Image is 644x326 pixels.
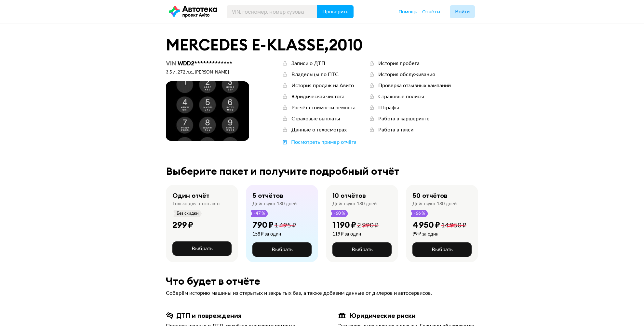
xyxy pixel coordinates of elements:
div: 158 ₽ за один [252,231,296,237]
div: Проверка отзывных кампаний [378,82,451,89]
div: История продаж на Авито [291,82,354,89]
div: 99 ₽ за один [412,231,466,237]
button: Выбрать [172,241,232,256]
a: Отчёты [422,8,440,15]
span: Помощь [399,8,417,15]
span: Выбрать [272,247,293,252]
div: История обслуживания [378,71,435,78]
div: Работа в каршеринге [378,115,430,122]
div: Только для этого авто [172,201,220,207]
div: 4 950 ₽ [412,220,440,230]
div: Соберём историю машины из открытых и закрытых баз, а также добавим данные от дилеров и автосервисов. [166,290,478,297]
div: MERCEDES E-KLASSE , 2010 [166,36,478,53]
div: Действуют 180 дней [412,201,457,207]
div: 10 отчётов [332,191,366,200]
span: -66 % [414,210,425,217]
button: Выбрать [252,242,312,257]
div: Штрафы [378,104,399,111]
div: История пробега [378,60,420,67]
span: Войти [455,9,470,14]
input: VIN, госномер, номер кузова [227,5,317,18]
span: 2 990 ₽ [357,222,379,229]
span: 1 495 ₽ [275,222,296,229]
div: 299 ₽ [172,220,193,230]
div: 790 ₽ [252,220,274,230]
div: Юридическая чистота [291,93,344,100]
button: Проверить [317,5,354,18]
div: 5 отчётов [252,191,283,200]
div: Работа в такси [378,126,413,133]
div: Юридические риски [349,311,416,320]
div: Выберите пакет и получите подробный отчёт [166,165,478,177]
div: Посмотреть пример отчёта [291,139,356,146]
div: 3.5 л, 272 л.c., [PERSON_NAME] [166,70,249,75]
div: Один отчёт [172,191,209,200]
span: Проверить [322,9,348,14]
div: 119 ₽ за один [332,231,379,237]
span: -47 % [254,210,265,217]
div: Расчёт стоимости ремонта [291,104,356,111]
div: Страховые полисы [378,93,424,100]
span: Отчёты [422,8,440,15]
button: Выбрать [412,242,472,257]
span: VIN [166,60,176,67]
a: Посмотреть пример отчёта [282,139,356,146]
div: ДТП и повреждения [176,311,241,320]
div: Записи о ДТП [291,60,325,67]
div: Данные о техосмотрах [291,126,347,133]
span: Выбрать [192,246,213,251]
div: Действуют 180 дней [332,201,377,207]
div: Страховые выплаты [291,115,340,122]
div: Действуют 180 дней [252,201,297,207]
div: 1 190 ₽ [332,220,356,230]
span: Без скидки [176,210,199,217]
span: Выбрать [432,247,453,252]
button: Выбрать [332,242,392,257]
div: Что будет в отчёте [166,275,478,287]
a: Помощь [399,8,417,15]
span: -60 % [334,210,345,217]
div: Владельцы по ПТС [291,71,339,78]
span: 14 950 ₽ [441,222,466,229]
button: Войти [450,5,475,18]
div: 50 отчётов [412,191,448,200]
span: Выбрать [352,247,373,252]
